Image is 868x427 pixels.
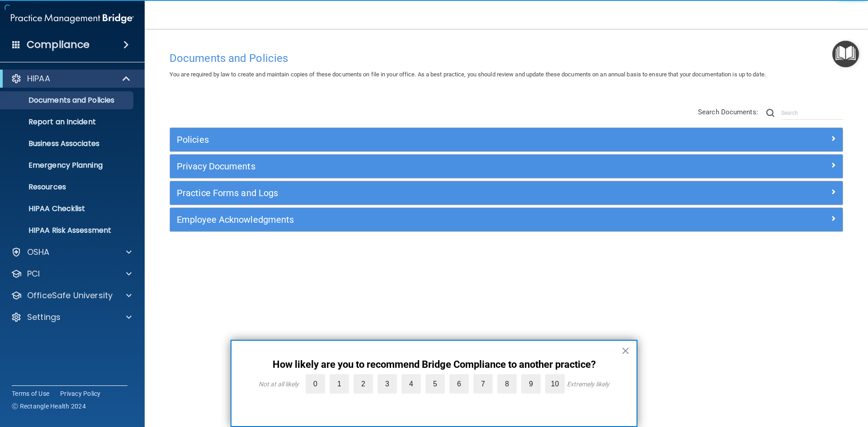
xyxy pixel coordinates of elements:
h5: Employee Acknowledgments [177,215,668,225]
button: Open Resource Center [832,41,859,67]
div: Not at all likely [259,380,299,388]
span: Search Documents: [698,108,758,116]
h4: Documents and Policies [170,52,843,64]
div: Extremely likely [567,380,609,388]
h5: Practice Forms and Logs [177,188,668,198]
p: How likely are you to recommend Bridge Compliance to another practice? [250,359,618,371]
label: 3 [377,374,397,394]
h5: Policies [177,135,668,145]
h4: Compliance [27,38,90,51]
span: You are required by law to create and maintain copies of these documents on file in your office. ... [170,71,766,78]
img: PMB logo [11,9,134,28]
label: 0 [306,374,325,394]
p: HIPAA Checklist [6,204,129,213]
p: OfficeSafe University [27,290,113,301]
label: 10 [545,374,565,394]
button: Close [621,343,630,358]
p: Settings [27,312,61,323]
img: ic-search.3b580494.png [766,109,774,117]
label: 6 [449,374,469,394]
label: 1 [330,374,349,394]
label: 7 [473,374,493,394]
span: Ⓒ Rectangle Health 2024 [12,402,86,411]
input: Search [781,106,843,120]
p: Report an Incident [6,117,129,127]
label: 5 [425,374,445,394]
label: 4 [401,374,421,394]
label: 2 [354,374,373,394]
p: HIPAA Risk Assessment [6,226,129,235]
iframe: Drift Widget Chat Controller [712,363,857,399]
p: Resources [6,183,129,192]
p: Documents and Policies [6,96,129,105]
label: 8 [497,374,517,394]
p: Emergency Planning [6,161,129,170]
p: OSHA [27,247,50,258]
a: Privacy Policy [60,389,101,398]
a: Terms of Use [12,389,49,398]
h5: Privacy Documents [177,161,668,171]
p: HIPAA [27,73,50,84]
p: Business Associates [6,139,129,148]
label: 9 [521,374,541,394]
p: PCI [27,268,40,279]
